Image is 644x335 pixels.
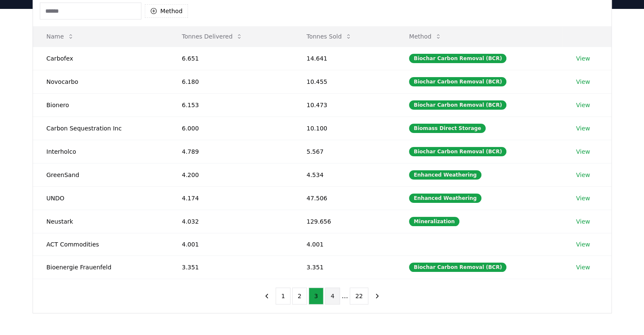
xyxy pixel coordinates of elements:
[300,28,359,45] button: Tonnes Sold
[402,28,448,45] button: Method
[168,210,293,233] td: 4.032
[409,194,481,203] div: Enhanced Weathering
[33,47,169,70] td: Carbofex
[576,263,590,271] a: View
[409,100,506,110] div: Biochar Carbon Removal (BCR)
[409,54,506,63] div: Biochar Carbon Removal (BCR)
[168,47,293,70] td: 6.651
[168,116,293,140] td: 6.000
[168,163,293,186] td: 4.200
[40,28,81,45] button: Name
[293,163,395,186] td: 4.534
[576,240,590,249] a: View
[33,93,169,116] td: Bionero
[409,217,459,226] div: Mineralization
[33,210,169,233] td: Neustark
[168,255,293,279] td: 3.351
[293,47,395,70] td: 14.641
[576,54,590,63] a: View
[33,140,169,163] td: Interholco
[370,288,384,305] button: next page
[292,288,307,305] button: 2
[309,288,323,305] button: 3
[168,233,293,255] td: 4.001
[409,263,506,272] div: Biochar Carbon Removal (BCR)
[293,93,395,116] td: 10.473
[33,186,169,210] td: UNDO
[33,116,169,140] td: Carbon Sequestration Inc
[33,233,169,255] td: ACT Commodities
[293,186,395,210] td: 47.506
[293,140,395,163] td: 5.567
[409,147,506,156] div: Biochar Carbon Removal (BCR)
[145,4,188,18] button: Method
[175,28,249,45] button: Tonnes Delivered
[409,170,481,180] div: Enhanced Weathering
[342,291,348,301] li: ...
[293,255,395,279] td: 3.351
[168,140,293,163] td: 4.789
[293,116,395,140] td: 10.100
[293,233,395,255] td: 4.001
[293,210,395,233] td: 129.656
[350,288,368,305] button: 22
[168,93,293,116] td: 6.153
[325,288,340,305] button: 4
[168,70,293,93] td: 6.180
[576,217,590,226] a: View
[260,288,274,305] button: previous page
[576,194,590,202] a: View
[293,70,395,93] td: 10.455
[576,101,590,109] a: View
[33,70,169,93] td: Novocarbo
[33,255,169,279] td: Bioenergie Frauenfeld
[33,163,169,186] td: GreenSand
[409,124,486,133] div: Biomass Direct Storage
[576,171,590,179] a: View
[276,288,290,305] button: 1
[576,147,590,156] a: View
[576,78,590,86] a: View
[409,77,506,86] div: Biochar Carbon Removal (BCR)
[168,186,293,210] td: 4.174
[576,124,590,133] a: View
